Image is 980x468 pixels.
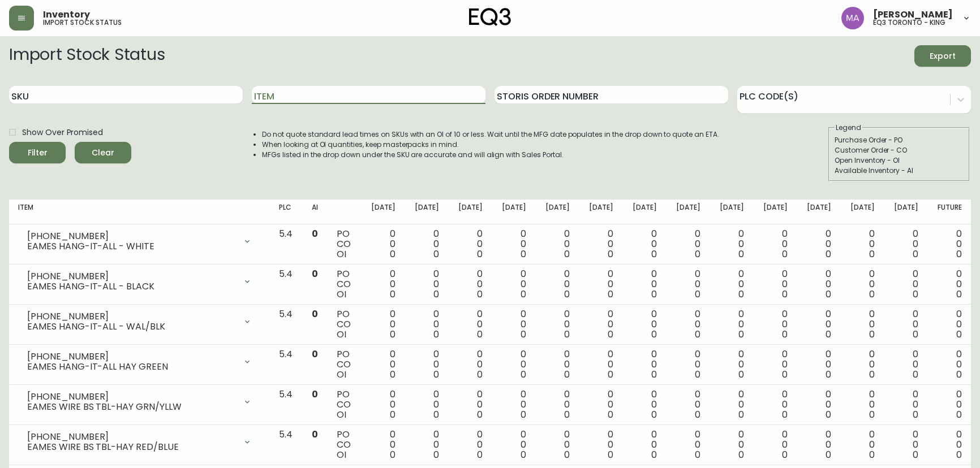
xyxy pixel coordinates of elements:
[956,288,962,301] span: 0
[588,269,613,300] div: 0 0
[18,309,261,334] div: [PHONE_NUMBER]EAMES HANG-IT-ALL - WAL/BLK
[806,269,831,300] div: 0 0
[849,269,875,300] div: 0 0
[762,349,788,380] div: 0 0
[913,448,918,461] span: 0
[337,288,346,301] span: OI
[521,408,526,421] span: 0
[841,7,864,29] img: 4f0989f25cbf85e7eb2537583095d61e
[893,349,918,380] div: 0 0
[651,288,657,301] span: 0
[608,408,613,421] span: 0
[893,229,918,259] div: 0 0
[390,448,396,461] span: 0
[695,448,700,461] span: 0
[337,408,346,421] span: OI
[270,224,303,265] td: 5.4
[631,309,657,340] div: 0 0
[695,408,700,421] span: 0
[923,49,962,63] span: Export
[433,408,439,421] span: 0
[477,288,483,301] span: 0
[521,368,526,381] span: 0
[608,248,613,261] span: 0
[9,45,165,67] h2: Import Stock Status
[738,448,744,461] span: 0
[608,368,613,381] span: 0
[675,269,700,300] div: 0 0
[893,269,918,300] div: 0 0
[869,328,875,341] span: 0
[433,248,439,261] span: 0
[544,309,570,340] div: 0 0
[521,288,526,301] span: 0
[544,389,570,420] div: 0 0
[27,362,236,372] div: EAMES HANG-IT-ALL HAY GREEN
[936,430,962,460] div: 0 0
[337,448,346,461] span: OI
[544,269,570,300] div: 0 0
[826,408,831,421] span: 0
[564,248,570,261] span: 0
[27,322,236,332] div: EAMES HANG-IT-ALL - WAL/BLK
[521,248,526,261] span: 0
[695,328,700,341] span: 0
[75,142,131,163] button: Clear
[849,229,875,259] div: 0 0
[501,309,526,340] div: 0 0
[762,269,788,300] div: 0 0
[695,248,700,261] span: 0
[270,345,303,385] td: 5.4
[564,368,570,381] span: 0
[651,448,657,461] span: 0
[936,389,962,420] div: 0 0
[27,231,236,241] div: [PHONE_NUMBER]
[869,368,875,381] span: 0
[262,150,719,160] li: MFGs listed in the drop down under the SKU are accurate and will align with Sales Portal.
[608,448,613,461] span: 0
[675,430,700,460] div: 0 0
[631,389,657,420] div: 0 0
[913,248,918,261] span: 0
[840,200,884,224] th: [DATE]
[753,200,797,224] th: [DATE]
[469,8,511,26] img: logo
[337,248,346,261] span: OI
[477,328,483,341] span: 0
[544,229,570,259] div: 0 0
[695,288,700,301] span: 0
[956,248,962,261] span: 0
[390,408,396,421] span: 0
[835,166,964,176] div: Available Inventory - AI
[564,288,570,301] span: 0
[826,368,831,381] span: 0
[782,368,788,381] span: 0
[675,309,700,340] div: 0 0
[719,430,744,460] div: 0 0
[564,328,570,341] span: 0
[564,448,570,461] span: 0
[782,288,788,301] span: 0
[826,288,831,301] span: 0
[535,200,579,224] th: [DATE]
[312,428,318,441] span: 0
[936,229,962,259] div: 0 0
[270,425,303,465] td: 5.4
[433,448,439,461] span: 0
[806,349,831,380] div: 0 0
[873,19,945,26] h5: eq3 toronto - king
[631,430,657,460] div: 0 0
[631,269,657,300] div: 0 0
[588,389,613,420] div: 0 0
[84,146,122,160] span: Clear
[390,248,396,261] span: 0
[457,349,483,380] div: 0 0
[719,389,744,420] div: 0 0
[738,288,744,301] span: 0
[666,200,710,224] th: [DATE]
[27,442,236,452] div: EAMES WIRE BS TBL-HAY RED/BLUE
[9,142,66,163] button: Filter
[27,271,236,281] div: [PHONE_NUMBER]
[390,288,396,301] span: 0
[27,241,236,252] div: EAMES HANG-IT-ALL - WHITE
